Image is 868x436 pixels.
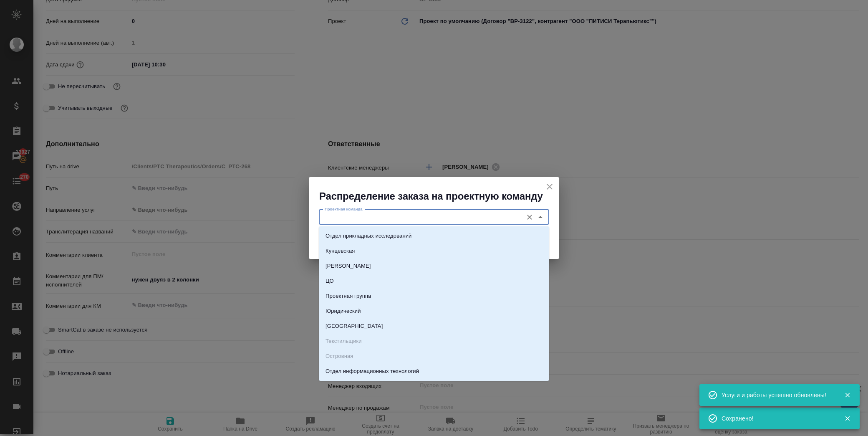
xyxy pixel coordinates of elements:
button: close [543,180,556,193]
button: Close [535,211,546,223]
p: Проектная группа [325,292,371,300]
div: Услуги и работы успешно обновлены! [722,391,832,399]
p: [GEOGRAPHIC_DATA] [325,322,383,330]
button: Закрыть [839,415,856,422]
button: Закрыть [839,391,856,399]
h2: Распределение заказа на проектную команду [319,190,559,203]
button: Очистить [524,211,535,223]
p: Отдел информационных технологий [325,367,419,375]
p: [PERSON_NAME] [325,262,371,270]
p: ЦО [325,277,334,285]
p: Кунцевская [325,247,355,255]
p: Отдел прикладных исследований [325,232,411,240]
p: Юридический [325,307,361,315]
div: Сохранено! [722,414,832,423]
